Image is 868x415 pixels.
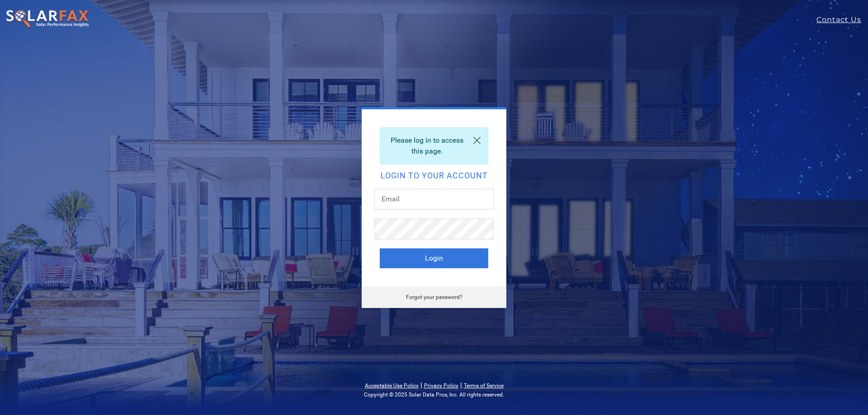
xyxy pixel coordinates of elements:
[365,382,419,389] a: Acceptable Use Policy
[460,381,462,389] span: |
[466,128,488,153] a: Close
[380,127,488,164] div: Please log in to access this page.
[380,248,488,268] button: Login
[406,294,462,300] a: Forgot your password?
[464,382,504,389] a: Terms of Service
[424,382,458,389] a: Privacy Policy
[5,9,90,28] img: SolarFax
[380,172,488,180] h2: Login to your account
[816,14,868,25] a: Contact Us
[374,189,494,210] input: Email
[420,381,422,389] span: |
